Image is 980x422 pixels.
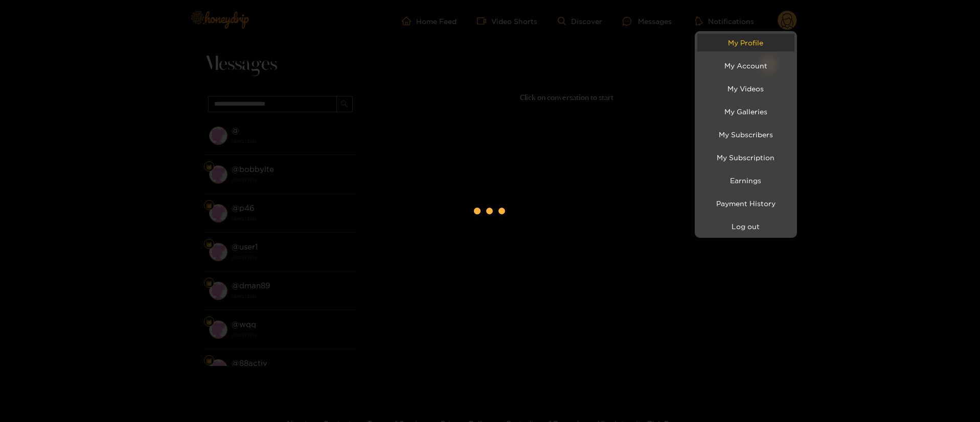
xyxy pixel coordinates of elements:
a: Payment History [697,194,794,212]
a: My Subscription [697,148,794,166]
a: My Account [697,57,794,75]
a: My Galleries [697,103,794,120]
a: Earnings [697,171,794,189]
a: My Videos [697,80,794,97]
a: My Profile [697,34,794,52]
button: Log out [697,217,794,235]
a: My Subscribers [697,126,794,143]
